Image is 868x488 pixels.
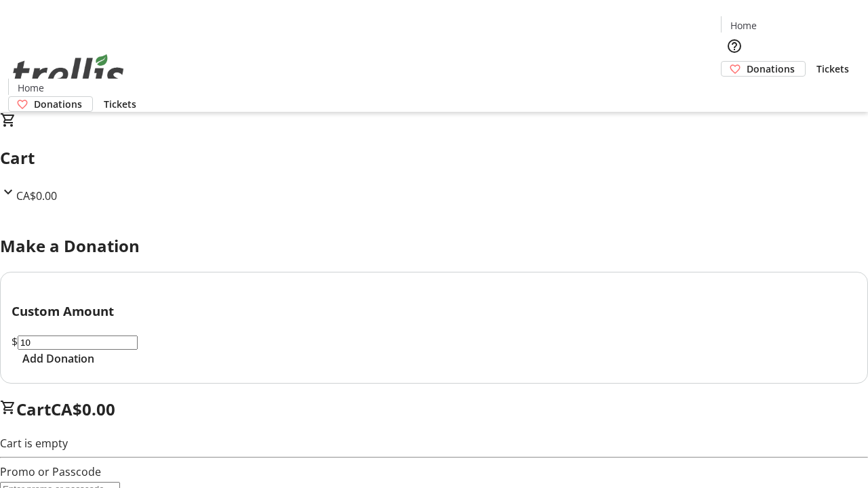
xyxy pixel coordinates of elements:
[12,302,856,321] h3: Custom Amount
[51,398,115,420] span: CA$0.00
[8,39,129,107] img: Orient E2E Organization vt8qAQIrmI's Logo
[730,18,757,33] span: Home
[93,97,147,111] a: Tickets
[8,96,93,112] a: Donations
[18,81,44,95] span: Home
[747,62,795,76] span: Donations
[721,77,748,104] button: Cart
[816,62,849,76] span: Tickets
[34,97,82,111] span: Donations
[722,18,765,33] a: Home
[806,62,860,76] a: Tickets
[721,61,806,77] a: Donations
[9,81,52,95] a: Home
[12,334,18,349] span: $
[16,188,57,203] span: CA$0.00
[18,335,138,350] input: Donation Amount
[12,350,105,367] button: Add Donation
[721,33,748,60] button: Help
[104,97,136,111] span: Tickets
[22,350,94,367] span: Add Donation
